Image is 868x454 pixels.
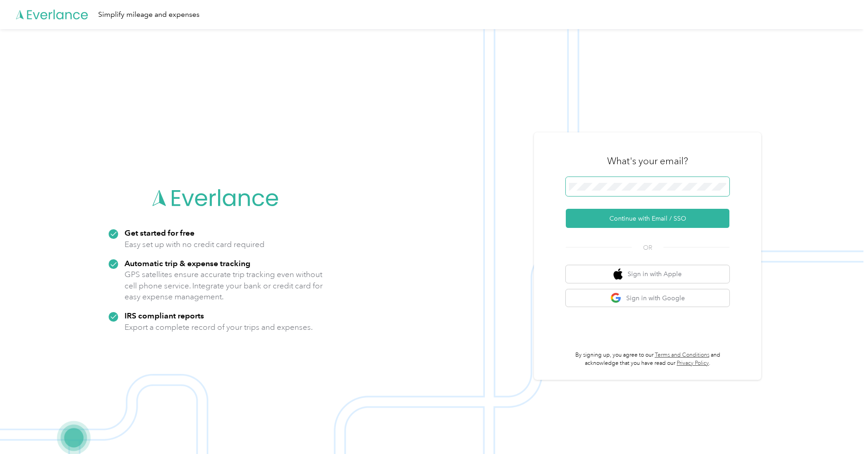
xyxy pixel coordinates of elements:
[125,269,323,303] p: GPS satellites ensure accurate trip tracking even without cell phone service. Integrate your bank...
[566,289,729,307] button: google logoSign in with Google
[125,322,313,333] p: Export a complete record of your trips and expenses.
[125,239,264,250] p: Easy set up with no credit card required
[125,228,195,237] strong: Get started for free
[614,268,623,280] img: apple logo
[566,351,729,367] p: By signing up, you agree to our and acknowledge that you have read our .
[632,243,663,252] span: OR
[566,265,729,283] button: apple logoSign in with Apple
[98,9,200,20] div: Simplify mileage and expenses
[610,293,622,304] img: google logo
[655,352,709,358] a: Terms and Conditions
[677,360,709,367] a: Privacy Policy
[125,258,250,268] strong: Automatic trip & expense tracking
[607,155,688,167] h3: What's your email?
[125,311,204,320] strong: IRS compliant reports
[566,209,729,228] button: Continue with Email / SSO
